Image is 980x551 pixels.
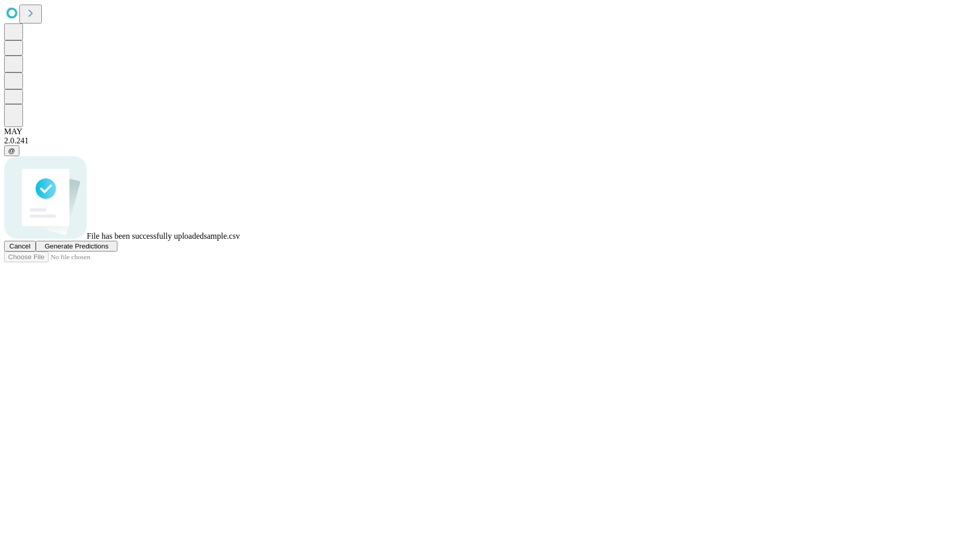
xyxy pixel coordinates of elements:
span: sample.csv [204,232,240,240]
span: @ [8,147,15,155]
div: 2.0.241 [4,136,976,145]
span: File has been successfully uploaded [87,232,204,240]
div: MAY [4,127,976,136]
span: Cancel [9,242,31,250]
button: Generate Predictions [36,241,117,252]
button: Cancel [4,241,36,252]
span: Generate Predictions [44,242,108,250]
button: @ [4,145,19,156]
